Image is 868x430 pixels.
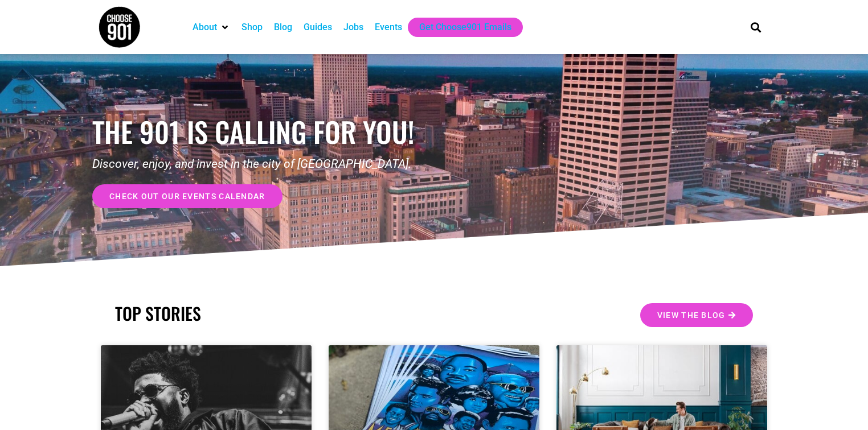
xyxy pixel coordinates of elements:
[343,20,363,34] a: Jobs
[187,18,236,37] div: About
[747,18,765,36] div: Search
[375,20,402,34] a: Events
[640,303,753,327] a: View the Blog
[304,20,332,34] a: Guides
[657,311,726,319] span: View the Blog
[193,20,217,34] a: About
[115,303,428,324] h2: TOP STORIES
[109,192,265,200] span: check out our events calendar
[274,20,292,34] a: Blog
[419,20,511,34] a: Get Choose901 Emails
[92,184,282,208] a: check out our events calendar
[92,155,434,173] p: Discover, enjoy, and invest in the city of [GEOGRAPHIC_DATA].
[187,18,731,37] nav: Main nav
[241,20,263,34] a: Shop
[92,115,434,148] h1: the 901 is calling for you!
